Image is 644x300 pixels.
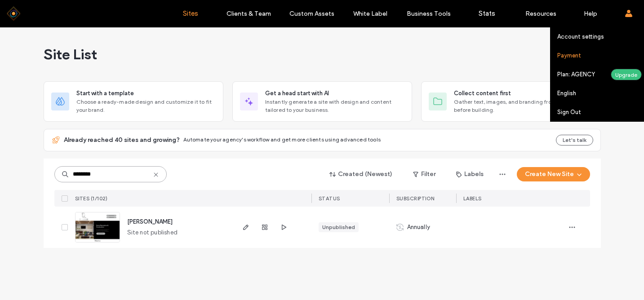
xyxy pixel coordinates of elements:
span: Site List [44,45,97,63]
label: English [557,90,576,97]
span: Automate your agency's workflow and get more clients using advanced tools [183,136,381,143]
span: SITES (1/102) [75,195,108,202]
a: Sign Out [557,103,644,121]
div: Get a head start with AIInstantly generate a site with design and content tailored to your business. [232,81,412,122]
label: Payment [557,52,581,59]
div: Collect content firstNewGather text, images, and branding from clients before building. [421,81,601,122]
button: Labels [448,167,492,181]
span: Choose a ready-made design and customize it to fit your brand. [76,98,216,114]
label: Account settings [557,33,604,40]
button: Created (Newest) [322,167,400,181]
label: Stats [479,9,495,18]
label: Clients & Team [227,10,271,18]
span: Help [21,6,39,14]
button: Let's talk [556,135,593,146]
span: Get a head start with AI [265,89,329,98]
label: Custom Assets [289,10,334,18]
span: Collect content first [454,89,511,98]
span: Gather text, images, and branding from clients before building. [454,98,593,114]
span: SUBSCRIPTION [396,195,435,202]
button: Filter [404,167,444,181]
span: Annually [407,223,431,232]
div: Upgrade [611,69,642,80]
span: Instantly generate a site with design and content tailored to your business. [265,98,404,114]
label: Resources [525,10,556,18]
div: Unpublished [322,223,355,231]
a: Payment [557,46,644,65]
span: Already reached 40 sites and growing? [64,136,180,145]
label: Plan: AGENCY [557,71,611,78]
span: STATUS [319,195,340,202]
span: Site not published [127,228,178,237]
label: White Label [353,10,387,18]
span: LABELS [463,195,482,202]
label: Sites [183,9,198,18]
label: Business Tools [407,10,451,18]
a: [PERSON_NAME] [127,218,173,225]
button: Create New Site [517,167,590,181]
label: Sign Out [557,109,581,115]
span: Start with a template [76,89,134,98]
label: Help [584,10,597,18]
a: Account settings [557,27,644,46]
div: Start with a templateChoose a ready-made design and customize it to fit your brand. [44,81,223,122]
